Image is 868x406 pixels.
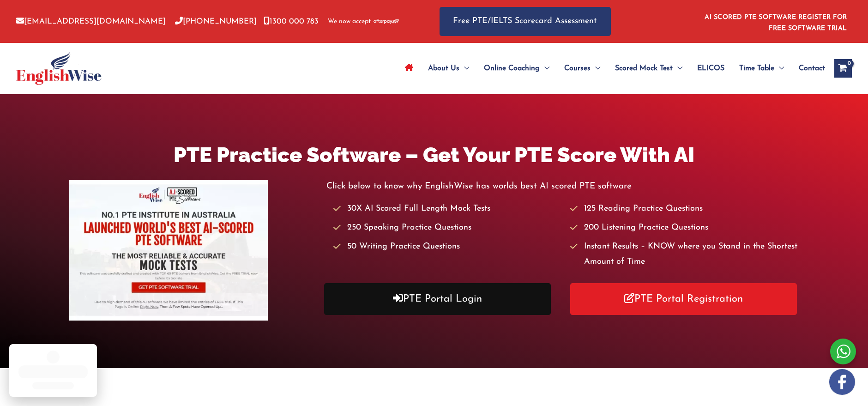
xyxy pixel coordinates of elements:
li: Instant Results – KNOW where you Stand in the Shortest Amount of Time [570,239,798,270]
a: [EMAIL_ADDRESS][DOMAIN_NAME] [16,18,166,25]
nav: Site Navigation: Main Menu [398,52,825,85]
a: About UsMenu Toggle [421,52,476,85]
a: ELICOS [690,52,732,85]
span: Menu Toggle [673,52,682,85]
span: About Us [428,52,459,85]
a: Online CoachingMenu Toggle [476,52,557,85]
img: Afterpay-Logo [374,19,399,24]
span: Scored Mock Test [615,52,673,85]
a: CoursesMenu Toggle [557,52,608,85]
img: cropped-ew-logo [16,52,102,85]
li: 125 Reading Practice Questions [570,201,798,217]
a: Time TableMenu Toggle [732,52,791,85]
a: 1300 000 783 [264,18,319,25]
a: PTE Portal Registration [570,283,797,315]
span: Menu Toggle [540,52,549,85]
span: ELICOS [697,52,724,85]
p: Click below to know why EnglishWise has worlds best AI scored PTE software [326,179,799,194]
span: Contact [799,52,825,85]
span: Time Table [739,52,774,85]
aside: Header Widget 1 [699,6,852,36]
li: 200 Listening Practice Questions [570,220,798,236]
span: We now accept [328,17,371,26]
a: View Shopping Cart, empty [834,59,852,78]
span: Menu Toggle [774,52,784,85]
a: Free PTE/IELTS Scorecard Assessment [440,7,611,36]
li: 250 Speaking Practice Questions [333,220,561,236]
li: 30X AI Scored Full Length Mock Tests [333,201,561,217]
a: [PHONE_NUMBER] [175,18,257,25]
a: PTE Portal Login [324,283,551,315]
h1: PTE Practice Software – Get Your PTE Score With AI [69,140,798,170]
span: Menu Toggle [591,52,600,85]
span: Courses [564,52,591,85]
span: Menu Toggle [459,52,469,85]
img: pte-institute-main [69,180,268,321]
li: 50 Writing Practice Questions [333,239,561,255]
a: Contact [791,52,825,85]
img: white-facebook.png [829,369,855,395]
span: Online Coaching [484,52,540,85]
a: AI SCORED PTE SOFTWARE REGISTER FOR FREE SOFTWARE TRIAL [705,14,848,32]
a: Scored Mock TestMenu Toggle [608,52,690,85]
